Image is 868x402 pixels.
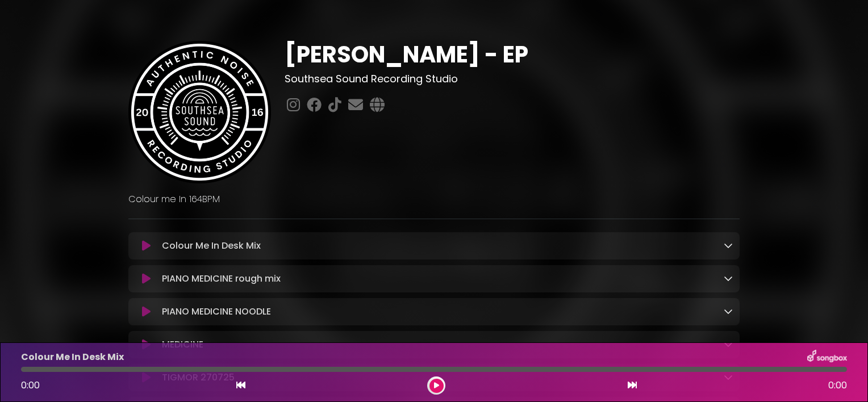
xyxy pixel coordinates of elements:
[162,338,203,351] p: MEDICINE
[128,192,740,206] p: Colour me In 164BPM
[128,41,271,183] img: Sqix3KgTCSFekl421UP5
[285,41,740,68] h1: [PERSON_NAME] - EP
[828,379,847,392] span: 0:00
[21,379,40,392] span: 0:00
[162,272,281,286] p: PIANO MEDICINE rough mix
[285,73,740,85] h3: Southsea Sound Recording Studio
[807,350,847,365] img: songbox-logo-white.png
[162,305,271,319] p: PIANO MEDICINE NOODLE
[21,350,124,364] p: Colour Me In Desk Mix
[162,239,261,253] p: Colour Me In Desk Mix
